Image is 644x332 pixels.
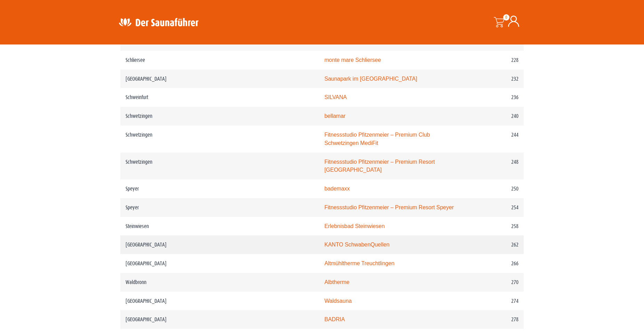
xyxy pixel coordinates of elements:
td: Speyer [120,198,319,217]
td: 266 [460,254,524,273]
a: Erlebnisbad Steinwiesen [324,223,385,229]
td: [GEOGRAPHIC_DATA] [120,70,319,88]
td: Speyer [120,179,319,198]
a: Fitnessstudio Pfitzenmeier – Premium Resort Speyer [324,204,454,210]
td: [GEOGRAPHIC_DATA] [120,235,319,254]
td: 270 [460,273,524,292]
td: Schwetzingen [120,125,319,153]
td: 250 [460,179,524,198]
td: Steinwiesen [120,217,319,236]
a: bademaxx [324,186,350,192]
a: BADRIA [324,316,345,322]
td: 232 [460,70,524,88]
td: Waldbronn [120,273,319,292]
td: 254 [460,198,524,217]
td: Schwetzingen [120,107,319,125]
td: Schliersee [120,51,319,70]
a: monte mare Schliersee [324,57,381,63]
a: Waldsauna [324,298,352,304]
td: 258 [460,217,524,236]
a: Saunapark im [GEOGRAPHIC_DATA] [324,76,417,82]
td: Schwetzingen [120,153,319,180]
a: SILVANA [324,94,347,100]
td: 244 [460,125,524,153]
td: [GEOGRAPHIC_DATA] [120,292,319,310]
a: bellamar [324,113,346,119]
td: 278 [460,310,524,329]
td: 228 [460,51,524,70]
td: 262 [460,235,524,254]
a: Fitnessstudio Pfitzenmeier – Premium Club Schwetzingen MediFit [324,132,430,146]
a: Fitnessstudio Pfitzenmeier – Premium Resort [GEOGRAPHIC_DATA] [324,159,435,173]
span: 0 [503,14,509,21]
a: Albtherme [324,279,349,285]
a: Altmühltherme Treuchtlingen [324,260,394,266]
td: [GEOGRAPHIC_DATA] [120,254,319,273]
td: [GEOGRAPHIC_DATA] [120,310,319,329]
td: Schweinfurt [120,88,319,107]
a: KANTO SchwabenQuellen [324,242,389,248]
td: 274 [460,292,524,310]
td: 236 [460,88,524,107]
td: 240 [460,107,524,125]
td: 248 [460,153,524,180]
